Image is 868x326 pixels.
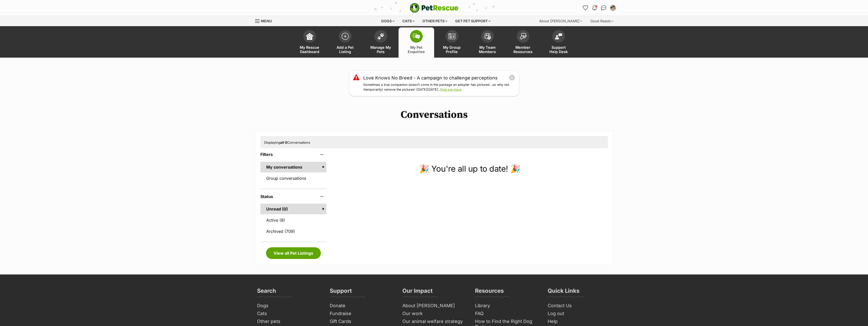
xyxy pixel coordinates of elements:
img: group-profile-icon-3fa3cf56718a62981997c0bc7e787c4b2cf8bcc04b72c1350f741eb67cf2f40e.svg [448,33,455,39]
a: Love Knows No Breed - A campaign to challenge perceptions [363,74,498,81]
a: Menu [255,16,275,25]
img: notifications-46538b983faf8c2785f20acdc204bb7945ddae34d4c08c2a6579f10ce5e182be.svg [592,5,596,10]
span: My Rescue Dashboard [298,45,321,54]
img: dashboard-icon-eb2f2d2d3e046f16d808141f083e7271f6b2e854fb5c12c21221c1fb7104beca.svg [306,33,313,40]
span: My Group Profile [440,45,463,54]
a: My Rescue Dashboard [292,27,327,58]
span: Member Resources [512,45,534,54]
h3: Support [330,287,352,297]
span: My Team Members [476,45,499,54]
img: add-pet-listing-icon-0afa8454b4691262ce3f59096e99ab1cd57d4a30225e0717b998d2c9b9846f56.svg [342,33,349,40]
img: Sutherland Shire Council Animal Shelter profile pic [610,5,616,10]
a: My Team Members [470,27,505,58]
img: team-members-icon-5396bd8760b3fe7c0b43da4ab00e1e3bb1a5d9ba89233759b79545d2d3fc5d0d.svg [484,33,491,40]
a: Active (8) [260,215,327,225]
header: Status [260,194,327,199]
a: Group conversations [260,173,327,184]
h3: Search [257,287,276,297]
span: Support Help Desk [547,45,570,54]
a: Member Resources [505,27,541,58]
a: View all Pet Listings [266,247,321,259]
span: Displaying Conversations [264,140,310,144]
p: Sometimes a true companion doesn’t come in the package an adopter has pictured…so why not (tempor... [363,83,515,92]
span: My Pet Enquiries [405,45,428,54]
h3: Resources [475,287,504,297]
a: Gift Cards [328,318,395,325]
img: manage-my-pets-icon-02211641906a0b7f246fdf0571729dbe1e7629f14944591b6c1af311fb30b64b.svg [377,33,384,40]
a: Our animal welfare strategy [400,318,468,325]
img: member-resources-icon-8e73f808a243e03378d46382f2149f9095a855e16c252ad45f914b54edf8863c.svg [519,33,527,40]
button: close [509,74,515,81]
a: Contact Us [546,302,613,310]
a: My conversations [260,162,327,172]
a: About [PERSON_NAME] [400,302,468,310]
h3: Quick Links [548,287,579,297]
h3: Our Impact [402,287,433,297]
img: chat-41dd97257d64d25036548639549fe6c8038ab92f7586957e7f3b1b290dea8141.svg [601,5,606,10]
a: Find out more [440,88,461,91]
a: My Group Profile [434,27,470,58]
a: FAQ [473,310,541,318]
a: Manage My Pets [363,27,399,58]
a: Log out [546,310,613,318]
a: Donate [328,302,395,310]
div: Cats [399,16,418,26]
header: Filters [260,152,327,157]
div: Good Reads [587,16,617,26]
a: PetRescue [410,3,459,13]
div: Get pet support [452,16,494,26]
span: Menu [261,19,272,23]
img: logo-e224e6f780fb5917bec1dbf3a21bbac754714ae5b6737aabdf751b685950b380.svg [410,3,459,13]
a: Support Help Desk [541,27,576,58]
a: Fundraise [328,310,395,318]
div: About [PERSON_NAME] [535,16,586,26]
a: Favourites [581,4,590,12]
button: Notifications [591,4,599,12]
div: Dogs [378,16,398,26]
div: Other pets [419,16,451,26]
a: Help [546,318,613,325]
a: Archived (709) [260,226,327,237]
strong: all 0 [280,140,287,144]
a: Add a Pet Listing [327,27,363,58]
a: Unread (0) [260,204,327,214]
a: Other pets [255,318,323,325]
a: Cats [255,310,323,318]
a: Conversations [600,4,608,12]
a: My Pet Enquiries [399,27,434,58]
button: My account [609,4,617,12]
a: Library [473,302,541,310]
a: Dogs [255,302,323,310]
img: pet-enquiries-icon-7e3ad2cf08bfb03b45e93fb7055b45f3efa6380592205ae92323e6603595dc1f.svg [413,34,420,39]
span: Manage My Pets [369,45,392,54]
span: Add a Pet Listing [334,45,357,54]
img: help-desk-icon-fdf02630f3aa405de69fd3d07c3f3aa587a6932b1a1747fa1d2bba05be0121f9.svg [555,33,562,39]
p: 🎉 You're all up to date! 🎉 [332,163,608,175]
a: Our work [400,310,468,318]
ul: Account quick links [581,4,617,12]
